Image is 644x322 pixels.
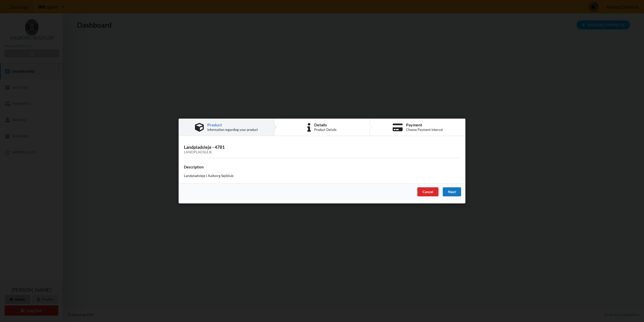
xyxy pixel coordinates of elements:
[417,187,438,196] div: Cancel
[443,187,461,196] div: Next
[406,123,443,127] div: Payment
[184,173,460,178] p: Landpladsleje i Aalborg Sejlklub
[314,128,337,132] div: Product Details
[184,144,460,154] h3: Landpladsleje - 4781
[406,128,443,132] div: Choose Payment Interval
[184,150,460,154] div: Landpladsleje
[207,128,258,132] div: Information regarding your product
[314,123,337,127] div: Details
[207,123,258,127] div: Product
[184,165,460,170] h4: Description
